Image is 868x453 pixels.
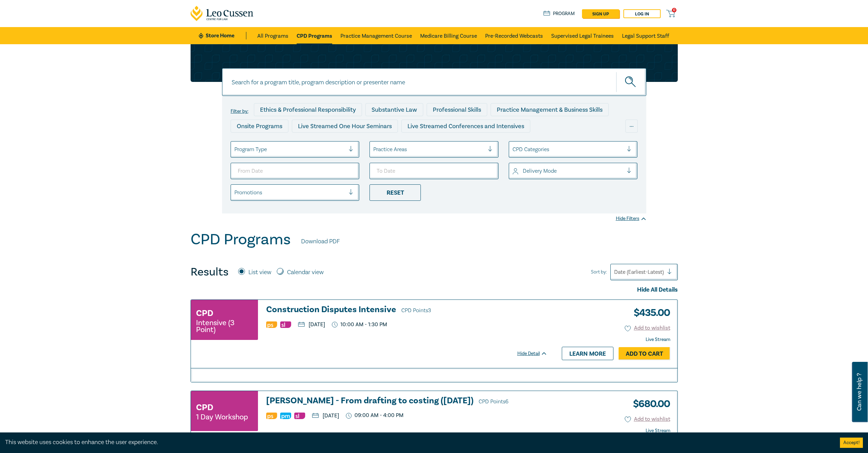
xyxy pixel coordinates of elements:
div: Hide All Details [191,285,678,294]
div: Professional Skills [427,103,487,116]
input: select [234,146,236,153]
a: Pre-Recorded Webcasts [485,27,543,44]
span: 0 [672,8,676,12]
a: sign up [582,9,619,18]
h4: Results [191,265,229,279]
input: select [513,167,514,175]
p: 10:00 AM - 1:30 PM [332,321,387,328]
button: Add to wishlist [625,415,670,423]
input: From Date [231,163,360,179]
div: This website uses cookies to enhance the user experience. [5,438,830,447]
h3: $ 435.00 [629,305,670,321]
h3: $ 680.00 [628,396,670,412]
div: Practice Management & Business Skills [491,103,609,116]
input: Sort by [614,268,616,276]
input: select [234,189,236,196]
input: To Date [370,163,498,179]
a: Legal Support Staff [622,27,669,44]
a: Add to Cart [619,347,670,360]
span: CPD Points 3 [401,307,431,314]
p: [DATE] [312,413,339,418]
input: Search for a program title, program description or presenter name [222,68,646,96]
div: Live Streamed One Hour Seminars [292,120,398,133]
div: Hide Filters [616,215,646,222]
input: select [373,146,375,153]
span: Sort by: [591,268,607,276]
a: Medicare Billing Course [420,27,477,44]
a: Practice Management Course [340,27,412,44]
a: Log in [623,9,661,18]
img: Professional Skills [266,413,277,419]
a: [PERSON_NAME] - From drafting to costing ([DATE]) CPD Points6 [266,396,547,406]
a: CPD Programs [297,27,332,44]
a: Learn more [562,347,613,360]
div: National Programs [503,136,566,149]
button: Add to wishlist [625,324,670,332]
div: ... [625,120,638,133]
h1: CPD Programs [191,231,291,248]
strong: Live Stream [646,336,670,343]
small: 1 Day Workshop [196,414,248,420]
img: Practice Management & Business Skills [280,413,291,419]
div: Pre-Recorded Webcasts [342,136,421,149]
img: Substantive Law [280,321,291,328]
a: Download PDF [301,237,340,246]
h3: Construction Disputes Intensive [266,305,547,315]
div: Ethics & Professional Responsibility [254,103,362,116]
h3: CPD [196,401,213,414]
img: Substantive Law [294,413,305,419]
small: Intensive (3 Point) [196,319,253,333]
label: Calendar view [287,268,324,277]
div: Reset [370,184,421,201]
p: [DATE] [298,322,325,327]
span: CPD Points 6 [479,398,508,405]
h3: CPD [196,307,213,319]
div: 10 CPD Point Packages [425,136,500,149]
a: Program [543,10,575,17]
div: Substantive Law [365,103,423,116]
span: Can we help ? [856,366,863,418]
a: Construction Disputes Intensive CPD Points3 [266,305,547,315]
p: 09:00 AM - 4:00 PM [346,412,404,419]
div: Live Streamed Conferences and Intensives [401,120,530,133]
a: Supervised Legal Trainees [551,27,614,44]
div: Live Streamed Practical Workshops [231,136,339,149]
label: Filter by: [231,109,248,114]
div: Hide Detail [517,350,555,357]
a: All Programs [257,27,288,44]
h3: [PERSON_NAME] - From drafting to costing ([DATE]) [266,396,547,406]
input: select [513,146,514,153]
div: Onsite Programs [231,120,288,133]
button: Accept cookies [840,438,863,448]
img: Professional Skills [266,321,277,328]
label: List view [248,268,271,277]
a: Store Home [199,32,246,39]
strong: Live Stream [646,428,670,434]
